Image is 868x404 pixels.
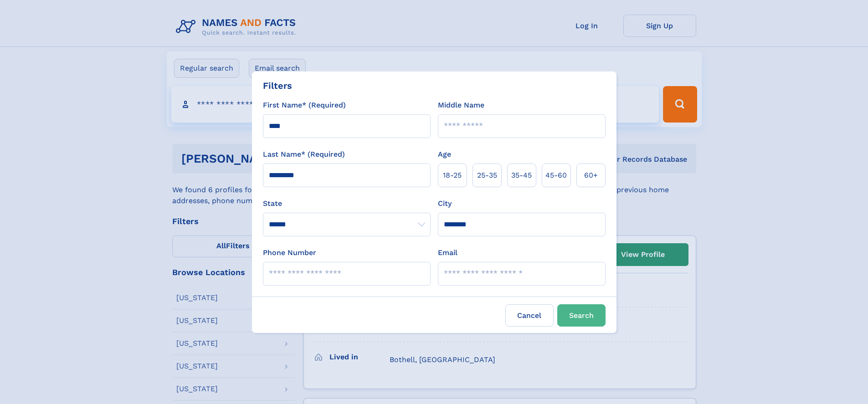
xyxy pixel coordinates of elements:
[438,247,457,258] label: Email
[584,170,598,181] span: 60+
[263,198,431,209] label: State
[438,100,484,111] label: Middle Name
[511,170,532,181] span: 35‑45
[477,170,497,181] span: 25‑35
[438,149,451,160] label: Age
[438,198,452,209] label: City
[263,149,345,160] label: Last Name* (Required)
[557,304,606,327] button: Search
[263,79,292,92] div: Filters
[263,247,316,258] label: Phone Number
[263,100,346,111] label: First Name* (Required)
[505,304,554,327] label: Cancel
[545,170,567,181] span: 45‑60
[443,170,462,181] span: 18‑25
